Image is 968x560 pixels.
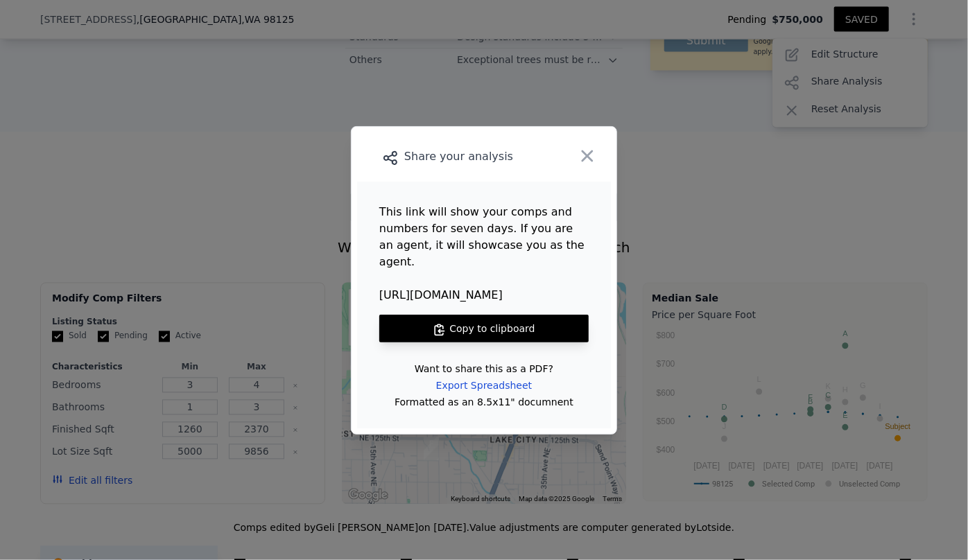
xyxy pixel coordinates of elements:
[357,147,560,166] div: Share your analysis
[425,373,543,398] div: Export Spreadsheet
[357,182,611,428] main: This link will show your comps and numbers for seven days. If you are an agent, it will showcase ...
[395,398,573,406] div: Formatted as an 8.5x11" documnent
[415,365,553,373] div: Want to share this as a PDF?
[379,315,589,342] button: Copy to clipboard
[379,287,589,304] span: [URL][DOMAIN_NAME]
